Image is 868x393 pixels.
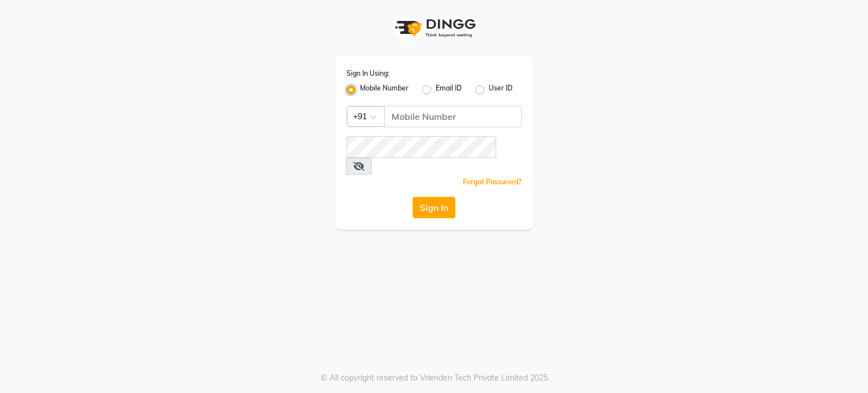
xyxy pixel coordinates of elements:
input: Username [384,106,522,127]
label: Email ID [436,83,462,97]
a: Forgot Password? [463,178,522,186]
img: logo1.svg [389,11,479,45]
input: Username [346,136,496,158]
label: Mobile Number [360,83,409,97]
button: Sign In [413,197,455,218]
label: Sign In Using: [346,68,389,79]
label: User ID [489,83,513,97]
